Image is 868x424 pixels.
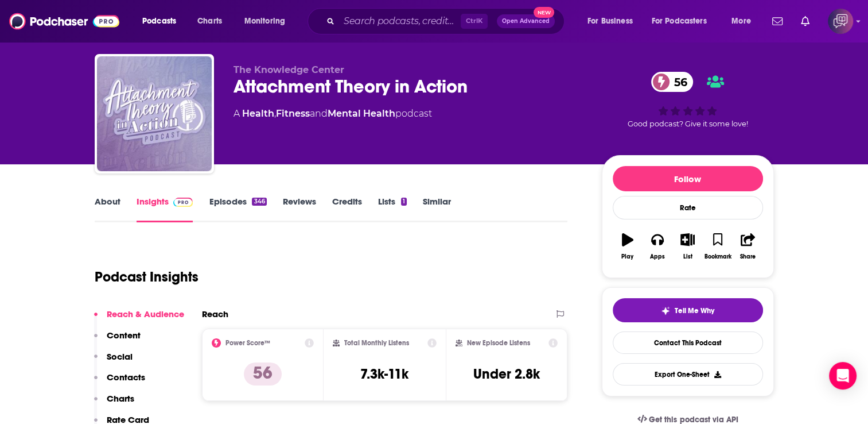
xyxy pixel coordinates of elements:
span: Podcasts [142,13,176,29]
button: Play [613,226,643,267]
div: Open Intercom Messenger [829,362,857,390]
span: and [310,108,328,119]
span: 56 [663,72,693,92]
p: Charts [107,393,134,404]
button: List [672,226,702,267]
button: Charts [94,393,134,414]
button: tell me why sparkleTell Me Why [613,298,763,322]
span: Monitoring [244,13,285,29]
span: Open Advanced [502,18,550,24]
a: Contact This Podcast [613,332,763,354]
a: 56 [651,72,693,92]
div: Play [621,253,633,260]
div: List [683,253,692,260]
button: Content [94,330,141,351]
p: Contacts [107,372,145,383]
button: Bookmark [703,226,733,267]
a: Reviews [283,196,316,222]
div: Bookmark [704,253,731,260]
button: open menu [644,12,723,30]
a: Fitness [276,108,310,119]
p: Social [107,351,133,362]
button: Show profile menu [828,9,853,34]
a: Show notifications dropdown [768,11,787,31]
h2: Total Monthly Listens [344,339,409,347]
p: Reach & Audience [107,309,184,319]
h1: Podcast Insights [95,268,198,286]
h2: Power Score™ [225,339,270,347]
a: Health [242,108,274,119]
span: For Podcasters [652,13,707,29]
button: open menu [723,12,765,30]
h2: New Episode Listens [467,339,530,347]
img: User Profile [828,9,853,34]
a: Episodes346 [209,196,266,222]
div: 346 [252,198,266,206]
button: open menu [134,12,191,30]
div: 56Good podcast? Give it some love! [602,64,774,136]
a: Charts [190,12,229,30]
img: tell me why sparkle [661,306,670,315]
button: Apps [643,226,672,267]
button: Reach & Audience [94,309,184,330]
span: More [731,13,751,29]
img: Attachment Theory in Action [97,56,212,171]
div: Apps [650,253,665,260]
img: Podchaser Pro [173,198,193,207]
span: The Knowledge Center [233,64,344,75]
span: Charts [197,13,222,29]
input: Search podcasts, credits, & more... [339,12,461,30]
a: Mental Health [328,108,395,119]
span: Ctrl K [461,14,488,29]
h3: 7.3k-11k [360,365,408,383]
div: 1 [401,198,407,206]
span: , [274,108,276,119]
h2: Reach [202,309,228,319]
span: Logged in as corioliscompany [828,9,853,34]
a: Credits [332,196,362,222]
button: Share [733,226,762,267]
button: Social [94,351,133,372]
p: 56 [244,363,282,386]
img: Podchaser - Follow, Share and Rate Podcasts [9,10,119,32]
p: Content [107,330,141,341]
div: Rate [613,196,763,219]
h3: Under 2.8k [473,365,540,383]
div: Share [740,253,756,260]
button: open menu [579,12,647,30]
span: Good podcast? Give it some love! [628,120,748,128]
button: Open AdvancedNew [497,14,555,28]
button: Export One-Sheet [613,363,763,386]
button: Follow [613,166,763,191]
div: Search podcasts, credits, & more... [318,8,575,34]
span: For Business [587,13,633,29]
a: About [95,196,120,222]
span: Tell Me Why [675,306,714,315]
span: New [534,7,554,18]
a: InsightsPodchaser Pro [137,196,193,222]
a: Lists1 [378,196,407,222]
button: open menu [236,12,300,30]
button: Contacts [94,372,145,393]
div: A podcast [233,107,432,121]
a: Similar [423,196,451,222]
a: Show notifications dropdown [796,11,814,31]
